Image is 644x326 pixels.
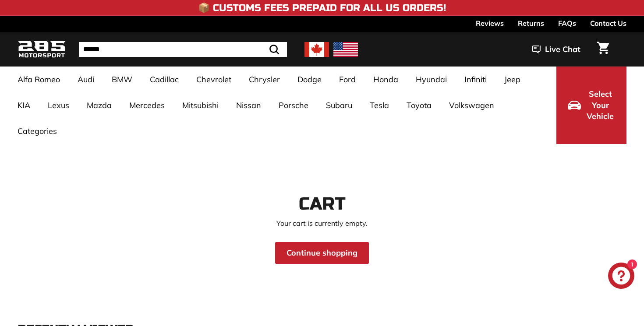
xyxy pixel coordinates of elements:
img: Logo_285_Motorsport_areodynamics_components [18,39,66,60]
a: Mazda [78,92,120,118]
a: Contact Us [590,16,626,31]
a: Lexus [39,92,78,118]
button: Live Chat [520,39,592,60]
a: KIA [9,92,39,118]
a: Hyundai [407,67,456,92]
a: Jeep [495,67,529,92]
a: Chevrolet [188,67,240,92]
inbox-online-store-chat: Shopify online store chat [605,263,637,291]
a: Reviews [476,16,504,31]
a: Mercedes [120,92,173,118]
a: Chrysler [240,67,289,92]
a: Continue shopping [275,242,369,264]
h4: 📦 Customs Fees Prepaid for All US Orders! [198,3,446,13]
a: Alfa Romeo [9,67,69,92]
a: Mitsubishi [173,92,227,118]
a: FAQs [558,16,576,31]
span: Live Chat [545,44,580,55]
a: Cart [592,35,614,64]
a: Returns [518,16,544,31]
a: Tesla [361,92,398,118]
a: Subaru [317,92,361,118]
a: Toyota [398,92,440,118]
a: Audi [69,67,103,92]
input: Search [79,42,287,57]
h1: Cart [18,194,626,214]
a: Ford [330,67,364,92]
span: Select Your Vehicle [585,88,615,122]
a: Porsche [270,92,317,118]
a: Infiniti [456,67,495,92]
a: Honda [364,67,407,92]
a: Volkswagen [440,92,503,118]
a: Cadillac [141,67,188,92]
p: Your cart is currently empty. [18,218,626,228]
a: Categories [9,118,66,144]
a: BMW [103,67,141,92]
a: Nissan [227,92,270,118]
a: Dodge [289,67,330,92]
button: Select Your Vehicle [556,67,626,144]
